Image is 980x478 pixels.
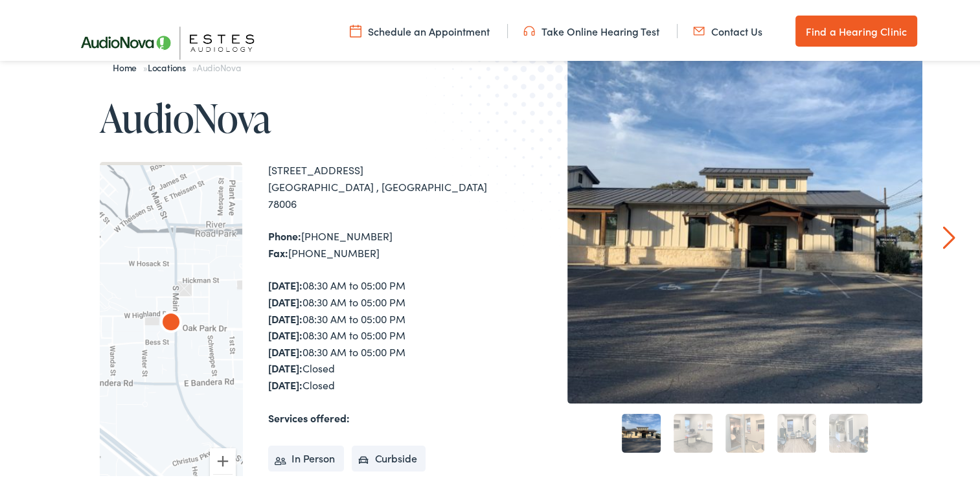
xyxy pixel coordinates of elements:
strong: [DATE]: [268,325,302,339]
a: Find a Hearing Clinic [795,13,917,44]
strong: [DATE]: [268,275,302,290]
strong: [DATE]: [268,309,302,323]
div: [PHONE_NUMBER] [PHONE_NUMBER] [268,225,495,258]
div: 08:30 AM to 05:00 PM 08:30 AM to 05:00 PM 08:30 AM to 05:00 PM 08:30 AM to 05:00 PM 08:30 AM to 0... [268,275,495,391]
a: 1 [622,411,661,450]
a: 4 [777,411,816,450]
strong: Fax: [268,243,288,257]
button: Zoom in [210,446,236,472]
strong: [DATE]: [268,375,302,389]
strong: Phone: [268,226,301,240]
li: Curbside [352,443,426,469]
strong: [DATE]: [268,358,302,372]
div: AudioNova [155,306,187,337]
div: [STREET_ADDRESS] [GEOGRAPHIC_DATA] , [GEOGRAPHIC_DATA] 78006 [268,159,495,209]
img: utility icon [523,21,535,36]
a: Schedule an Appointment [350,21,490,36]
img: utility icon [693,21,705,36]
strong: Services offered: [268,408,350,422]
a: Contact Us [693,21,762,36]
strong: [DATE]: [268,292,302,306]
strong: [DATE]: [268,342,302,356]
a: 2 [674,411,712,450]
a: Next [943,223,955,247]
li: In Person [268,443,344,469]
a: 5 [829,411,868,450]
h1: AudioNova [100,94,495,137]
a: Take Online Hearing Test [523,21,659,36]
a: 3 [725,411,764,450]
img: utility icon [350,21,361,36]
